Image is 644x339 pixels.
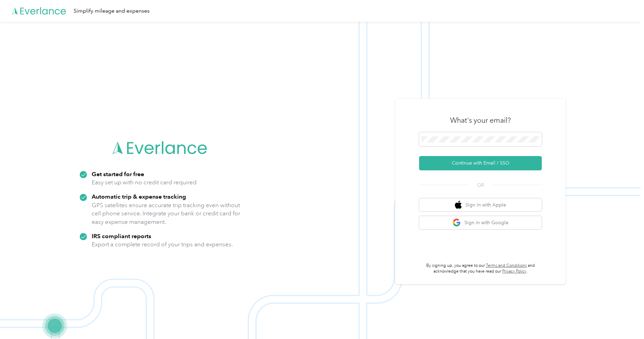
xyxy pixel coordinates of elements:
[92,232,151,240] strong: IRS compliant reports
[419,198,542,212] button: apple logoSign in with Apple
[419,216,542,229] button: google logoSign in with Google
[502,269,526,274] a: Privacy Policy
[92,170,144,178] strong: Get started for free
[606,301,644,339] iframe: Everlance-gr Chat Button Frame
[469,182,492,189] span: OR
[450,115,511,125] h3: What's your email?
[92,240,233,249] p: Export a complete record of your trips and expenses.
[486,263,527,268] a: Terms and Conditions
[92,178,197,187] p: Easy set up with no credit card required
[455,201,462,209] img: apple logo
[419,156,542,170] button: Continue with Email / SSO
[453,218,461,227] img: google logo
[92,193,186,200] strong: Automatic trip & expense tracking
[419,263,542,275] p: By signing up, you agree to our and acknowledge that you have read our .
[92,201,241,226] p: GPS satellites ensure accurate trip tracking even without cell phone service. Integrate your bank...
[74,7,150,15] div: Simplify mileage and expenses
